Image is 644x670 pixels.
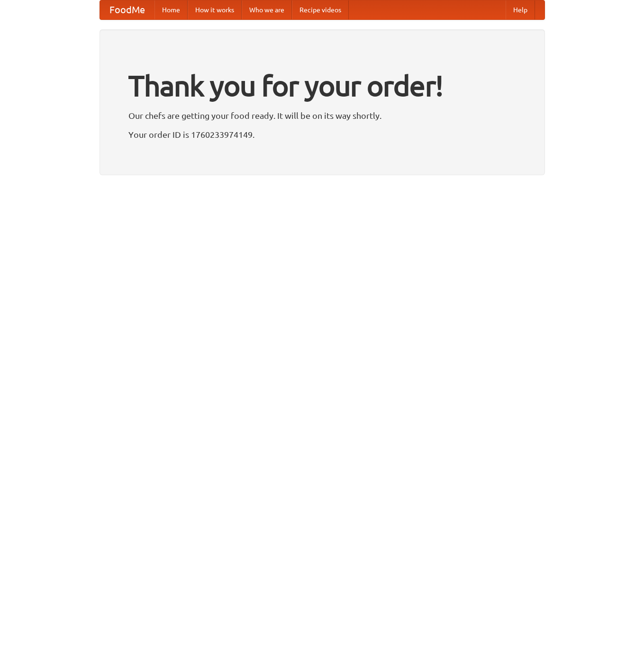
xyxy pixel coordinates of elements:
a: How it works [188,0,242,19]
a: Who we are [242,0,292,19]
a: Recipe videos [292,0,349,19]
p: Your order ID is 1760233974149. [128,127,516,142]
h1: Thank you for your order! [128,63,516,108]
a: FoodMe [100,0,154,19]
a: Help [506,0,535,19]
a: Home [154,0,188,19]
p: Our chefs are getting your food ready. It will be on its way shortly. [128,108,516,123]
